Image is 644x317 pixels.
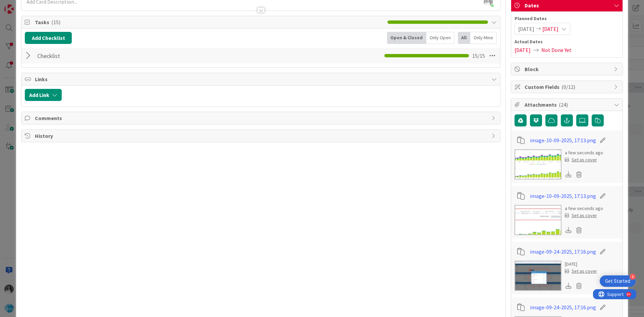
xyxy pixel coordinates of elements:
div: All [458,32,470,44]
span: Links [35,75,488,83]
div: [DATE] [565,261,597,268]
span: ( 24 ) [559,101,568,108]
span: [DATE] [515,46,531,54]
span: [DATE] [542,25,558,33]
button: Add Link [25,89,62,101]
span: ( 15 ) [51,19,60,25]
a: image-09-24-2025, 17:16.png [530,303,596,311]
span: Actual Dates [515,38,619,45]
span: 15 / 15 [472,52,485,60]
span: Support [14,1,31,9]
div: Get Started [605,278,630,284]
div: 4 [630,274,636,280]
input: Add Checklist... [35,50,186,62]
span: Tasks [35,18,384,26]
div: Set as cover [565,156,597,163]
span: Attachments [525,101,610,109]
div: 9+ [34,3,37,8]
div: Only Open [426,32,454,44]
div: Download [565,170,572,179]
div: Only Mine [470,32,497,44]
span: ( 0/12 ) [561,84,575,90]
span: Block [525,65,610,73]
span: Planned Dates [515,15,619,22]
button: Add Checklist [25,32,72,44]
span: Comments [35,114,488,122]
div: a few seconds ago [565,205,603,212]
div: Open Get Started checklist, remaining modules: 4 [600,275,636,287]
div: Open & Closed [387,32,426,44]
span: Custom Fields [525,83,610,91]
div: Set as cover [565,212,597,219]
a: image-09-24-2025, 17:16.png [530,248,596,256]
a: image-10-09-2025, 17:13.png [530,136,596,144]
div: a few seconds ago [565,149,603,156]
span: Not Done Yet [541,46,572,54]
a: image-10-09-2025, 17:13.png [530,192,596,200]
div: Set as cover [565,268,597,275]
div: Download [565,281,572,290]
div: Download [565,226,572,234]
span: History [35,132,488,140]
span: [DATE] [518,25,534,33]
span: Dates [525,1,610,9]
